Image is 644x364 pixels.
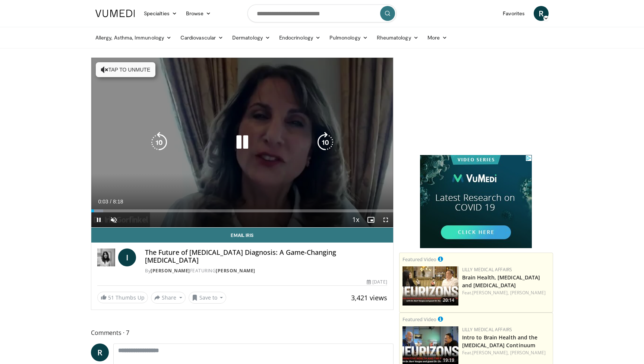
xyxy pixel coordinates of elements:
[402,316,436,323] small: Featured Video
[372,30,423,45] a: Rheumatology
[472,349,509,356] a: [PERSON_NAME],
[420,155,532,248] iframe: Advertisement
[275,30,325,45] a: Endocrinology
[151,268,190,274] a: [PERSON_NAME]
[118,249,136,266] a: I
[96,62,155,77] button: Tap to unmute
[363,212,378,227] button: Enable picture-in-picture mode
[402,256,436,263] small: Featured Video
[228,30,275,45] a: Dermatology
[510,289,546,296] a: [PERSON_NAME]
[91,30,176,45] a: Allergy, Asthma, Immunology
[181,6,216,21] a: Browse
[145,268,387,274] div: By FEATURING
[113,199,123,205] span: 8:18
[462,326,512,333] a: Lilly Medical Affairs
[176,30,228,45] a: Cardiovascular
[97,292,148,303] a: 51 Thumbs Up
[91,328,394,338] span: Comments 7
[498,6,529,21] a: Favorites
[441,357,457,364] span: 19:19
[441,297,457,304] span: 20:14
[462,289,550,296] div: Feat.
[106,212,121,227] button: Unmute
[91,344,109,361] a: R
[534,6,549,21] a: R
[110,199,111,205] span: /
[97,249,115,266] img: Dr. Iris Gorfinkel
[402,266,458,306] img: ca157f26-4c4a-49fd-8611-8e91f7be245d.png.150x105_q85_crop-smart_upscale.jpg
[216,268,255,274] a: [PERSON_NAME]
[378,212,393,227] button: Fullscreen
[91,212,106,227] button: Pause
[139,6,181,21] a: Specialties
[91,58,393,228] video-js: Video Player
[108,294,114,301] span: 51
[95,10,135,17] img: VuMedi Logo
[420,57,532,151] iframe: Advertisement
[325,30,372,45] a: Pulmonology
[462,349,550,356] div: Feat.
[472,289,509,296] a: [PERSON_NAME],
[151,292,186,304] button: Share
[462,266,512,273] a: Lilly Medical Affairs
[402,266,458,306] a: 20:14
[145,249,387,265] h4: The Future of [MEDICAL_DATA] Diagnosis: A Game-Changing [MEDICAL_DATA]
[348,212,363,227] button: Playback Rate
[91,209,393,212] div: Progress Bar
[189,292,227,304] button: Save to
[351,293,387,302] span: 3,421 views
[462,274,540,289] a: Brain Health, [MEDICAL_DATA] and [MEDICAL_DATA]
[423,30,452,45] a: More
[510,349,546,356] a: [PERSON_NAME]
[91,228,393,243] a: Email Iris
[367,279,387,285] div: [DATE]
[462,334,538,349] a: Intro to Brain Health and the [MEDICAL_DATA] Continuum
[247,4,397,22] input: Search topics, interventions
[98,199,108,205] span: 0:03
